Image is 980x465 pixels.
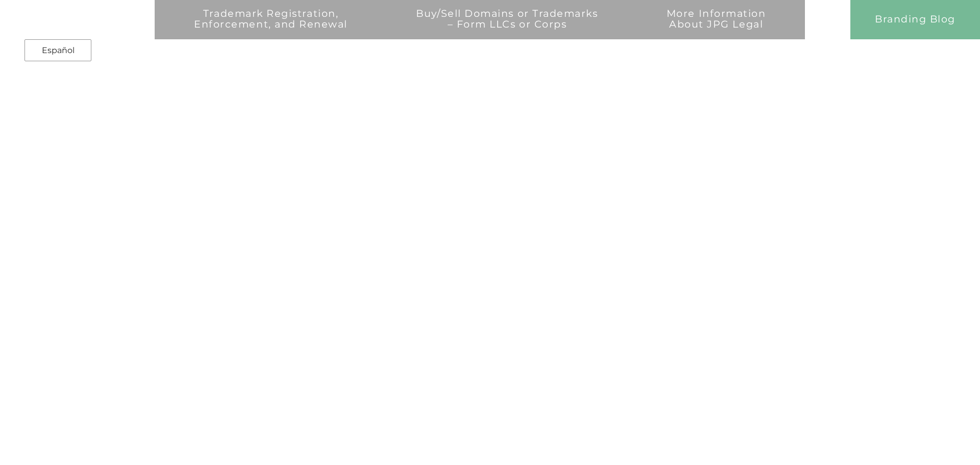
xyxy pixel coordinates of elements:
img: gif;base64,R0lGODlhAQABAAAAACH5BAEKAAEALAAAAAABAAEAAAICTAEAOw== [831,22,847,39]
img: gif;base64,R0lGODlhAQABAAAAACH5BAEKAAEALAAAAAABAAEAAAICTAEAOw== [831,3,847,19]
a: Español [28,41,88,60]
a: Buy/Sell Domains or Trademarks– Form LLCs or Corps [387,8,627,47]
a: More InformationAbout JPG Legal [637,8,795,47]
a: Trademark Registration,Enforcement, and Renewal [165,8,377,47]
